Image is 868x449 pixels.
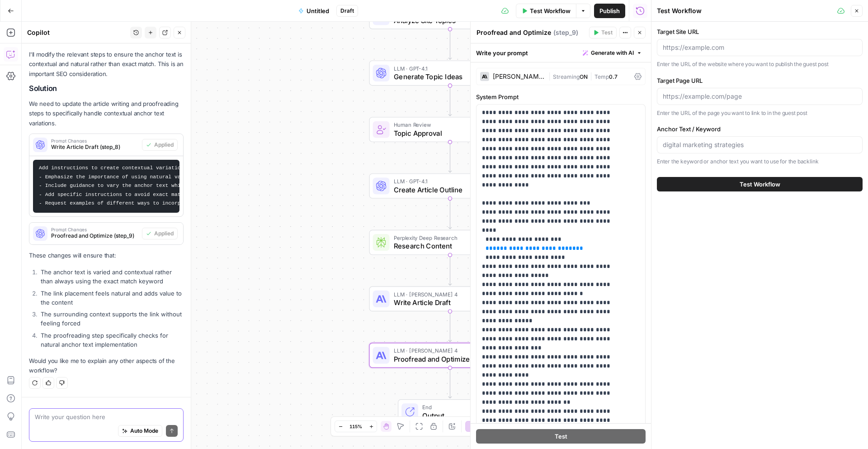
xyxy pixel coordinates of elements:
g: Edge from step_6 to step_7 [448,199,452,229]
p: Enter the keyword or anchor text you want to use for the backlink [657,157,863,166]
span: Untitled [307,6,329,15]
span: Generate with AI [591,49,634,57]
g: Edge from step_9 to end [448,368,452,398]
li: The surrounding context supports the link without feeling forced [38,310,184,328]
label: Anchor Text / Keyword [657,124,863,134]
input: https://example.com/page [663,92,857,101]
span: Output [422,410,493,420]
span: | [588,72,594,81]
li: The anchor text is varied and contextual rather than always using the exact match keyword [38,267,184,286]
label: System Prompt [476,92,646,101]
span: Test Workflow [530,6,571,15]
span: | [548,72,553,81]
span: Draft [340,7,354,15]
span: Proofread and Optimize [394,354,494,364]
div: [PERSON_NAME] 4 [493,73,545,80]
span: Test [601,29,613,37]
code: Add instructions to create contextual variations of the anchor text: - Emphasize the importance o... [39,165,344,206]
button: Untitled [293,4,335,18]
div: LLM · [PERSON_NAME] 4Write Article DraftStep 8 [369,287,531,311]
p: Enter the URL of the website where you want to publish the guest post [657,60,863,69]
div: Write your prompt [471,43,651,62]
div: LLM · [PERSON_NAME] 4Proofread and OptimizeStep 9 [369,343,531,368]
span: ON [580,73,588,80]
span: ( step_9 ) [553,28,578,37]
span: LLM · GPT-4.1 [394,64,494,72]
span: 0.7 [609,73,618,80]
span: LLM · [PERSON_NAME] 4 [394,290,494,298]
span: Write Article Draft [394,297,494,308]
div: LLM · GPT-4.1Generate Topic IdeasStep 4 [369,61,531,86]
span: 115% [349,423,362,430]
g: Edge from step_7 to step_8 [448,255,452,285]
div: LLM · GPT-4.1Create Article OutlineStep 6 [369,173,531,198]
button: Test [476,429,646,444]
g: Edge from step_4 to step_5 [448,86,452,116]
p: Would you like me to explain any other aspects of the workflow? [29,356,184,375]
span: Perplexity Deep Research [394,234,502,242]
span: Research Content [394,241,502,251]
p: I'll modify the relevant steps to ensure the anchor text is contextual and natural rather than ex... [29,50,184,78]
h2: Solution [29,84,184,93]
button: Test [589,27,617,38]
span: Auto Mode [130,427,158,435]
g: Edge from step_8 to step_9 [448,311,452,342]
div: Copilot [27,28,127,37]
span: Test Workflow [740,180,780,189]
span: Human Review [394,121,502,129]
p: We need to update the article writing and proofreading steps to specifically handle contextual an... [29,99,184,128]
li: The proofreading step specifically checks for natural anchor text implementation [38,331,184,349]
button: Auto Mode [118,425,162,437]
span: Analyze Site Topics [394,15,494,25]
label: Target Site URL [657,27,863,36]
span: Applied [154,141,174,149]
span: LLM · GPT-4.1 [394,177,494,185]
g: Edge from step_3 to step_4 [448,29,452,59]
input: https://example.com [663,43,857,52]
span: Generate Topic Ideas [394,72,494,82]
div: Human ReviewTopic ApprovalStep 5 [369,117,531,142]
input: digital marketing strategies [663,140,857,149]
span: End [422,403,493,411]
button: Applied [142,228,178,239]
p: These changes will ensure that: [29,251,184,260]
span: Proofread and Optimize (step_9) [51,232,138,240]
span: Streaming [553,73,580,80]
span: Write Article Draft (step_8) [51,143,138,151]
div: EndOutput [369,399,531,424]
button: Generate with AI [579,47,646,59]
button: Test Workflow [516,4,576,18]
label: Target Page URL [657,76,863,85]
span: Publish [599,6,620,15]
div: Analyze Site TopicsStep 3 [369,4,531,29]
span: Temp [594,73,609,80]
g: Edge from step_5 to step_6 [448,142,452,172]
button: Applied [142,139,178,151]
button: Test Workflow [657,177,863,191]
textarea: Proofread and Optimize [476,28,551,37]
button: Publish [594,4,625,18]
li: The link placement feels natural and adds value to the content [38,289,184,307]
p: Enter the URL of the page you want to link to in the guest post [657,109,863,118]
span: Prompt Changes [51,139,138,143]
div: Perplexity Deep ResearchResearch ContentStep 7 [369,230,531,255]
span: LLM · [PERSON_NAME] 4 [394,346,494,354]
span: Applied [154,229,174,238]
span: Topic Approval [394,128,502,139]
span: Test [555,432,567,441]
span: Prompt Changes [51,227,138,232]
span: Create Article Outline [394,184,494,195]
